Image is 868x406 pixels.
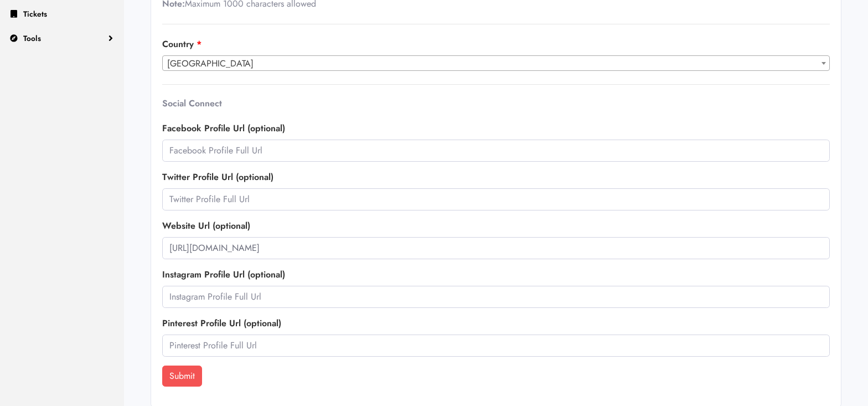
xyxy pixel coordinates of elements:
label: Pinterest Profile Url (optional) [162,317,281,330]
span: United States [162,55,830,71]
label: Website Url (optional) [162,219,250,233]
span: Tickets [23,8,47,19]
span: United States [163,56,829,71]
span: Tools [23,33,41,44]
button: Submit [162,366,202,387]
input: Website Full Url [162,237,830,259]
h6: Social Connect [162,98,830,109]
input: Pinterest Profile Full Url [162,335,830,357]
input: Twitter Profile Full Url [162,188,830,210]
label: Country [162,38,201,51]
label: Twitter Profile Url (optional) [162,171,273,184]
label: Instagram Profile Url (optional) [162,268,285,281]
label: Facebook Profile Url (optional) [162,122,285,135]
input: Instagram Profile Full Url [162,286,830,308]
input: Facebook Profile Full Url [162,140,830,162]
